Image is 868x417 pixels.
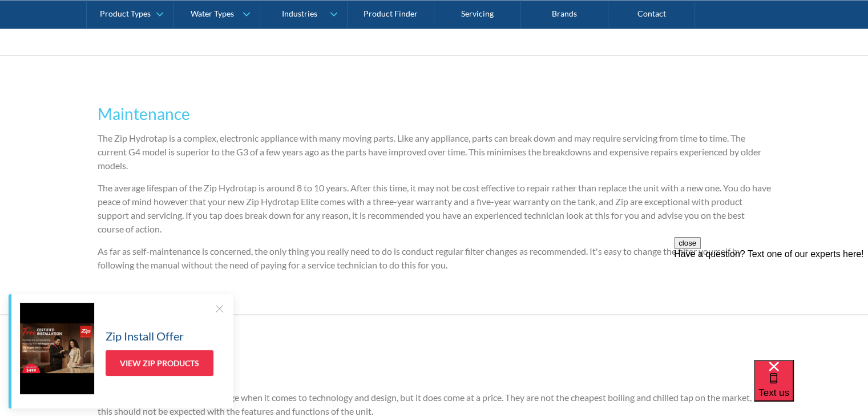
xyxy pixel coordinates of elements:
iframe: podium webchat widget prompt [674,237,868,374]
div: Industries [281,9,317,19]
div: Water Types [191,9,234,19]
iframe: podium webchat widget bubble [754,360,868,417]
h5: Zip Install Offer [106,327,184,344]
div: Product Types [100,9,151,19]
p: The Zip Hydrotap is a complex, electronic appliance with many moving parts. Like any appliance, p... [98,131,771,172]
h3: Maintenance [98,101,771,125]
p: As far as self-maintenance is concerned, the only thing you really need to do is conduct regular ... [98,244,771,271]
h3: Value for Money [98,360,771,384]
img: Zip Install Offer [20,303,94,394]
p: The average lifespan of the Zip Hydrotap is around 8 to 10 years. After this time, it may not be ... [98,181,771,235]
a: View Zip Products [106,350,213,376]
